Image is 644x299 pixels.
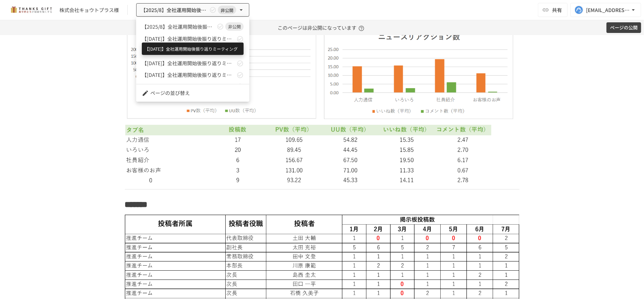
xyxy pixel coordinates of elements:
span: 【[DATE]】全社運用開始後振り返りミーティング [142,35,235,43]
span: 非公開 [225,23,244,30]
span: 【[DATE]】全社運用開始後振り返りミーティング [142,71,235,79]
span: 非公開 [225,48,244,54]
span: 【[DATE]】全社運用開始後振り返りミーティング [142,47,215,55]
span: 【[DATE]】全社運用開始後振り返りミーティング [142,83,235,90]
span: 【2025/8】全社運用開始後振り返りミーティング [142,23,215,30]
li: ページの並び替え [136,87,249,99]
span: 【[DATE]】全社運用開始後振り返りミーティング [142,60,235,67]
